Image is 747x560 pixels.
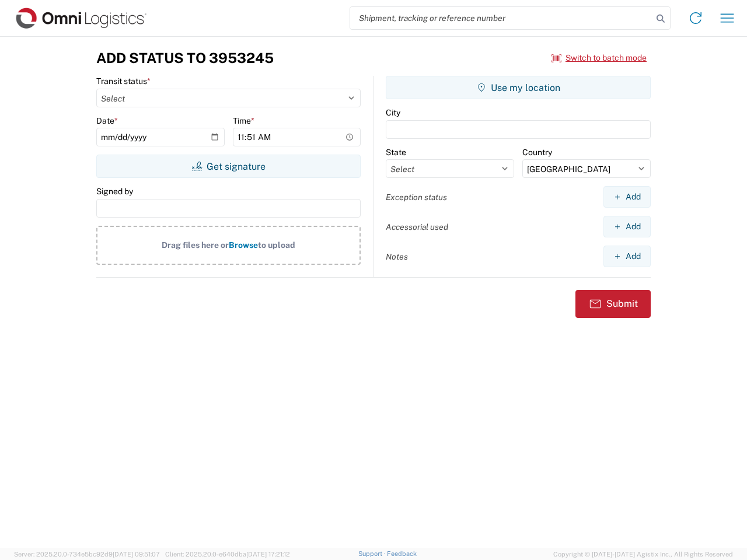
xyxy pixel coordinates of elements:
span: [DATE] 17:21:12 [246,551,290,558]
input: Shipment, tracking or reference number [350,7,652,29]
label: Time [233,116,254,126]
a: Feedback [387,550,417,557]
label: City [386,107,400,118]
span: Copyright © [DATE]-[DATE] Agistix Inc., All Rights Reserved [553,549,733,559]
a: Support [358,550,388,557]
label: Transit status [96,76,151,86]
button: Add [603,216,651,237]
label: Country [522,147,552,157]
span: [DATE] 09:51:07 [113,551,160,558]
button: Add [603,186,651,208]
button: Add [603,246,651,267]
span: Drag files here or [162,240,229,250]
button: Switch to batch mode [551,48,647,68]
label: Accessorial used [386,222,448,232]
label: State [386,147,406,157]
label: Date [96,116,118,126]
span: to upload [258,240,295,250]
span: Server: 2025.20.0-734e5bc92d9 [14,551,160,558]
span: Client: 2025.20.0-e640dba [165,551,290,558]
h3: Add Status to 3953245 [96,50,274,66]
label: Exception status [386,192,447,202]
label: Notes [386,251,408,262]
span: Browse [229,240,258,250]
label: Signed by [96,186,133,197]
button: Use my location [386,76,651,99]
button: Get signature [96,155,361,178]
button: Submit [575,290,651,318]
